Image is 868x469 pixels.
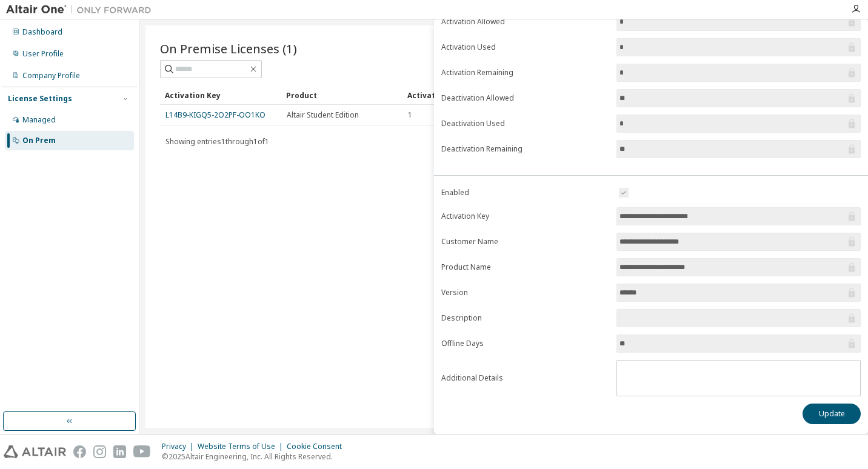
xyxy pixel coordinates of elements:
span: 1 [408,110,412,120]
span: Showing entries 1 through 1 of 1 [165,136,269,147]
label: Activation Remaining [441,68,609,78]
div: Cookie Consent [287,442,349,451]
div: Website Terms of Use [198,442,287,451]
div: Dashboard [22,27,62,37]
label: Activation Allowed [441,17,609,27]
p: © 2025 Altair Engineering, Inc. All Rights Reserved. [162,451,349,462]
button: Update [803,404,861,424]
label: Enabled [441,188,609,198]
label: Version [441,288,609,298]
div: User Profile [22,49,64,59]
img: linkedin.svg [113,445,126,458]
div: License Settings [8,94,72,104]
div: On Prem [22,136,56,145]
div: Company Profile [22,71,80,81]
label: Deactivation Remaining [441,144,609,154]
label: Activation Used [441,42,609,52]
div: Managed [22,115,56,125]
label: Product Name [441,262,609,272]
label: Deactivation Used [441,119,609,128]
img: facebook.svg [73,445,86,458]
label: Activation Key [441,211,609,221]
img: instagram.svg [93,445,106,458]
div: Privacy [162,442,198,451]
img: youtube.svg [133,445,151,458]
a: L14B9-KIGQ5-2O2PF-OO1KO [165,110,265,120]
label: Additional Details [441,373,609,383]
label: Offline Days [441,339,609,348]
div: Activation Key [165,85,276,105]
span: On Premise Licenses (1) [160,40,297,57]
img: altair_logo.svg [4,445,66,458]
div: Product [286,85,398,105]
img: Altair One [6,4,158,16]
div: Activation Allowed [407,85,519,105]
label: Deactivation Allowed [441,93,609,103]
span: Altair Student Edition [287,110,359,120]
label: Description [441,313,609,323]
label: Customer Name [441,237,609,247]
